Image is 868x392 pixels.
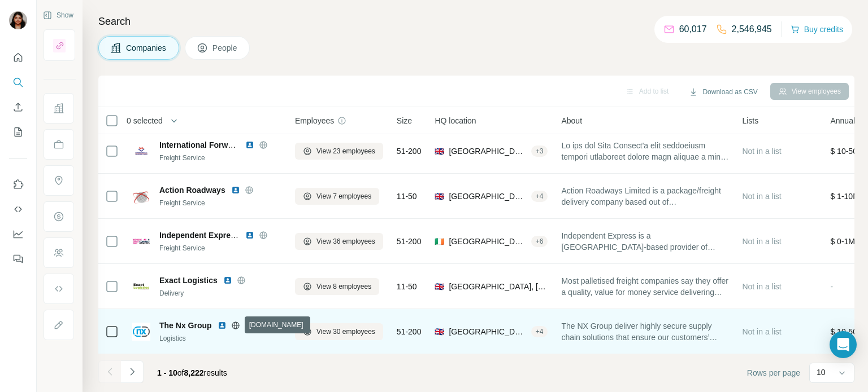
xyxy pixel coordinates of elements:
span: View 36 employees [316,236,375,246]
span: Independent Express Cargo [159,231,264,240]
img: Logo of Exact Logistics [132,278,150,296]
span: 🇬🇧 [435,281,444,292]
span: 51-200 [397,326,422,337]
div: + 4 [531,191,548,201]
span: View 7 employees [316,191,371,201]
span: [GEOGRAPHIC_DATA], [GEOGRAPHIC_DATA], [GEOGRAPHIC_DATA] [449,281,548,292]
span: Rows per page [747,367,800,378]
button: View 8 employees [295,278,379,295]
button: View 7 employees [295,188,379,205]
span: Employees [295,115,334,126]
button: Use Surfe API [9,199,27,219]
img: Logo of International Forwarding [132,142,150,160]
span: [GEOGRAPHIC_DATA] [449,191,526,202]
img: Logo of The Nx Group [132,323,150,341]
span: Not in a list [742,282,781,291]
button: Dashboard [9,224,27,244]
img: LinkedIn logo [245,231,254,240]
button: View 36 employees [295,233,383,250]
p: 10 [817,367,826,378]
span: - [830,282,833,291]
h4: Search [98,14,854,29]
span: 11-50 [397,281,417,292]
span: Lo ips dol Sita Consect'a elit seddoeiusm tempori utlaboreet dolore magn aliquae a min-veni quis ... [561,140,728,162]
p: 2,546,945 [732,23,772,36]
button: My lists [9,122,27,142]
span: [GEOGRAPHIC_DATA], [GEOGRAPHIC_DATA] [449,236,526,247]
button: Enrich CSV [9,97,27,117]
span: Exact Logistics [159,275,218,286]
span: People [212,42,238,54]
div: Freight Service [159,198,281,208]
span: HQ location [435,115,476,126]
span: Companies [126,42,167,54]
span: [GEOGRAPHIC_DATA], [GEOGRAPHIC_DATA], [GEOGRAPHIC_DATA] [449,326,526,337]
span: 8,222 [184,368,204,377]
span: Lists [742,115,758,126]
span: Most palletised freight companies say they offer a quality, value for money service delivering th... [561,275,728,298]
div: + 6 [531,236,548,246]
img: Logo of Independent Express Cargo [132,232,150,250]
span: 51-200 [397,236,422,247]
div: Logistics [159,333,281,343]
div: Freight Service [159,243,281,253]
span: Not in a list [742,192,781,201]
span: 11-50 [397,191,417,202]
span: 1 - 10 [157,368,177,377]
img: LinkedIn logo [245,140,254,149]
span: Action Roadways [159,184,225,196]
span: View 23 employees [316,146,375,156]
span: 🇬🇧 [435,326,444,337]
span: Not in a list [742,237,781,246]
button: Feedback [9,249,27,269]
span: 🇬🇧 [435,191,444,202]
button: Download as CSV [681,83,765,100]
span: $ 0-1M [830,237,855,246]
button: Quick start [9,47,27,68]
span: View 8 employees [316,281,371,292]
span: 🇮🇪 [435,236,444,247]
button: View 30 employees [295,323,383,340]
div: + 3 [531,146,548,156]
p: 60,017 [679,23,707,36]
div: Delivery [159,288,281,298]
img: Avatar [9,11,27,29]
button: Navigate to next page [121,360,144,383]
span: International Forwarding [159,140,252,149]
img: LinkedIn logo [218,321,227,330]
span: View 30 employees [316,327,375,337]
span: $ 10-50M [830,147,863,156]
div: Freight Service [159,153,281,163]
div: Open Intercom Messenger [830,331,857,358]
span: 0 selected [127,115,163,126]
span: Not in a list [742,147,781,156]
span: Action Roadways Limited is a package/freight delivery company based out of [STREET_ADDRESS][PERSO... [561,185,728,208]
button: Use Surfe on LinkedIn [9,174,27,195]
span: $ 10-50M [830,327,863,336]
span: Not in a list [742,327,781,336]
button: Buy credits [791,21,843,37]
button: Show [35,7,81,24]
span: The NX Group deliver highly secure supply chain solutions that ensure our customers’ products are... [561,320,728,343]
span: The Nx Group [159,320,212,331]
div: + 4 [531,327,548,337]
span: About [561,115,582,126]
span: 51-200 [397,146,422,157]
img: Logo of Action Roadways [132,187,150,205]
span: Size [397,115,412,126]
img: LinkedIn logo [231,186,240,195]
span: results [157,368,227,377]
span: $ 1-10M [830,192,859,201]
span: Independent Express is a [GEOGRAPHIC_DATA]-based provider of freight, transport and logistics ser... [561,230,728,253]
span: 🇬🇧 [435,146,444,157]
span: [GEOGRAPHIC_DATA], [GEOGRAPHIC_DATA], [GEOGRAPHIC_DATA] [449,146,526,157]
button: Search [9,72,27,93]
span: of [177,368,184,377]
button: View 23 employees [295,143,383,160]
img: LinkedIn logo [223,276,232,285]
